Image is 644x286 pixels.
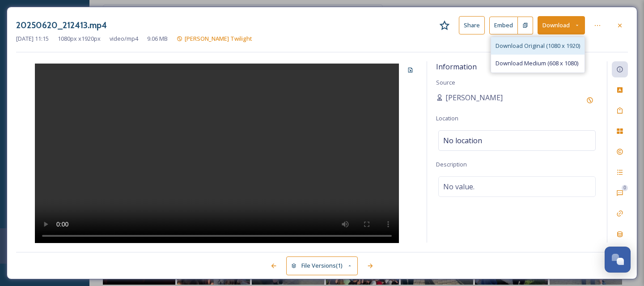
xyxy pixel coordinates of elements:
[443,181,475,192] span: No value.
[459,16,485,34] button: Share
[436,78,455,86] span: Source
[443,135,482,146] span: No location
[489,17,518,34] button: Embed
[58,34,101,43] span: 1080 px x 1920 px
[436,114,458,122] span: Location
[496,59,578,68] span: Download Medium (608 x 1080)
[622,185,628,191] div: 0
[147,34,168,43] span: 9.06 MB
[110,34,138,43] span: video/mp4
[286,256,358,275] button: File Versions(1)
[16,34,49,43] span: [DATE] 11:15
[605,247,631,273] button: Open Chat
[16,19,107,32] h3: 20250620_212413.mp4
[185,34,252,43] span: [PERSON_NAME] Twilight
[436,62,477,72] span: Information
[436,160,467,168] span: Description
[538,16,585,34] button: Download
[496,42,580,50] span: Download Original (1080 x 1920)
[445,92,503,103] span: [PERSON_NAME]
